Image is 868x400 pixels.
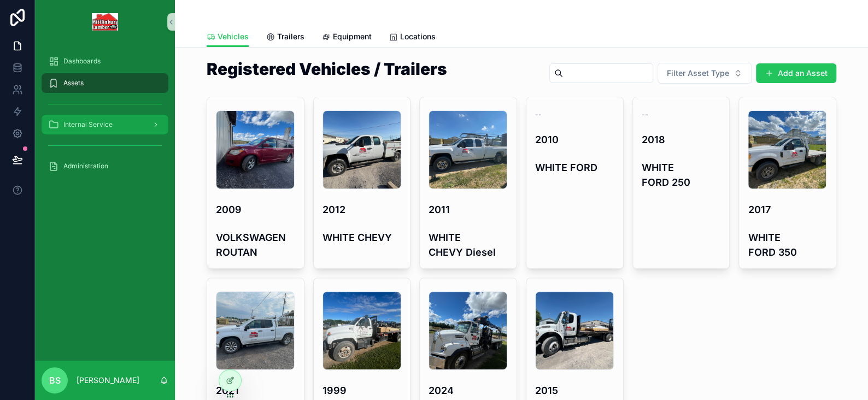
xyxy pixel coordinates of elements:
[77,375,139,386] p: [PERSON_NAME]
[322,383,402,398] h4: 1999
[63,120,113,129] span: Internal Service
[429,202,508,217] h4: 2011
[642,110,648,119] span: --
[42,73,168,93] a: Assets
[748,202,827,217] h4: 2017
[42,115,168,134] a: Internal Service
[322,202,402,217] h4: 2012
[266,27,304,49] a: Trailers
[632,97,730,269] a: --2018WHITE FORD 250
[216,383,295,398] h4: 2021
[535,160,614,175] h4: WHITE FORD
[207,27,249,48] a: Vehicles
[313,97,411,269] a: 2012WHITE CHEVY
[535,110,542,119] span: --
[322,230,402,245] h4: WHITE CHEVY
[658,63,752,84] button: Select Button
[218,31,249,42] span: Vehicles
[738,97,836,269] a: 2017WHITE FORD 350
[535,132,614,147] h4: 2010
[642,160,721,190] h4: WHITE FORD 250
[322,27,372,49] a: Equipment
[419,97,517,269] a: 2011WHITE CHEVY Diesel
[42,51,168,71] a: Dashboards
[207,61,447,77] h1: Registered Vehicles / Trailers
[216,230,295,260] h4: VOLKSWAGEN ROUTAN
[42,156,168,176] a: Administration
[207,97,304,269] a: 2009VOLKSWAGEN ROUTAN
[333,31,372,42] span: Equipment
[63,79,84,87] span: Assets
[756,63,836,83] button: Add an Asset
[49,374,61,387] span: BS
[63,57,101,66] span: Dashboards
[92,13,119,31] img: App logo
[429,230,508,260] h4: WHITE CHEVY Diesel
[667,68,729,79] span: Filter Asset Type
[389,27,436,49] a: Locations
[748,230,827,260] h4: WHITE FORD 350
[35,44,175,190] div: scrollable content
[429,383,508,398] h4: 2024
[216,202,295,217] h4: 2009
[63,162,108,170] span: Administration
[277,31,304,42] span: Trailers
[535,383,614,398] h4: 2015
[526,97,624,269] a: --2010WHITE FORD
[642,132,721,147] h4: 2018
[400,31,436,42] span: Locations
